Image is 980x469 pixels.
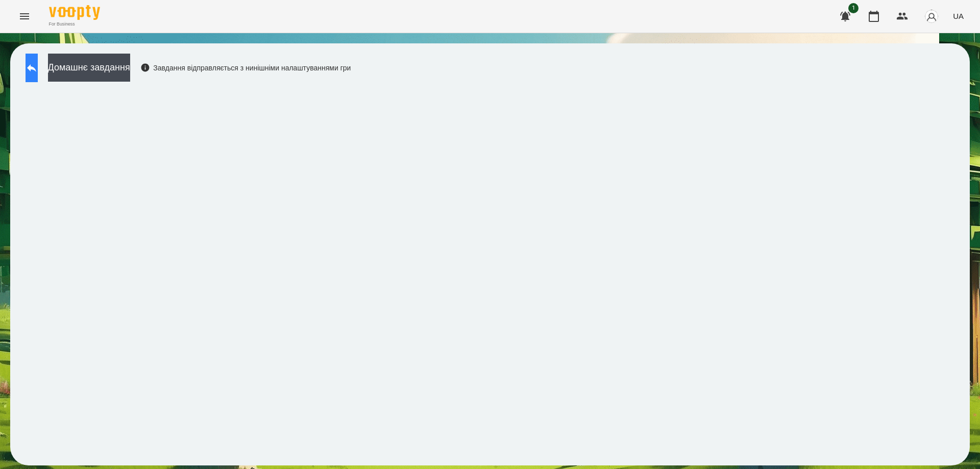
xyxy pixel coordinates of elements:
[924,9,939,23] img: avatar_s.png
[12,4,37,29] button: Menu
[140,63,351,73] div: Завдання відправляється з нинішніми налаштуваннями гри
[48,54,130,82] button: Домашнє завдання
[949,7,968,26] button: UA
[49,5,100,20] img: Voopty Logo
[49,21,100,28] span: For Business
[848,3,859,13] span: 1
[953,11,964,21] span: UA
